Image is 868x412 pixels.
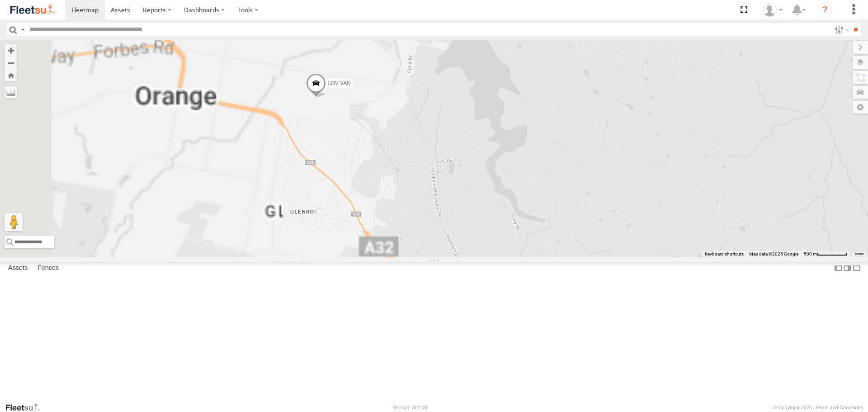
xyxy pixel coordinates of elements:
button: Drag Pegman onto the map to open Street View [5,213,23,231]
label: Search Filter Options [831,23,850,36]
button: Zoom out [5,57,17,69]
img: fleetsu-logo-horizontal.svg [9,4,56,16]
label: Hide Summary Table [852,262,861,275]
label: Dock Summary Table to the Right [843,262,852,275]
div: Version: 307.00 [393,405,427,410]
button: Zoom Home [5,69,17,81]
a: Terms (opens in new tab) [854,252,864,256]
label: Dock Summary Table to the Left [834,262,843,275]
label: Measure [5,86,17,99]
label: Map Settings [853,101,868,114]
span: 500 m [804,251,817,256]
span: LDV VAN [328,80,350,86]
i: ? [818,3,832,17]
button: Map Scale: 500 m per 63 pixels [801,251,850,257]
button: Keyboard shortcuts [705,251,744,257]
div: Stephanie Renton [759,3,786,17]
label: Search Query [19,23,26,36]
div: © Copyright 2025 - [773,405,863,410]
label: Assets [4,262,32,275]
label: Fences [33,262,63,275]
span: Map data ©2025 Google [749,251,798,256]
a: Terms and Conditions [815,405,863,410]
button: Zoom in [5,44,17,57]
a: Visit our Website [5,403,47,412]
